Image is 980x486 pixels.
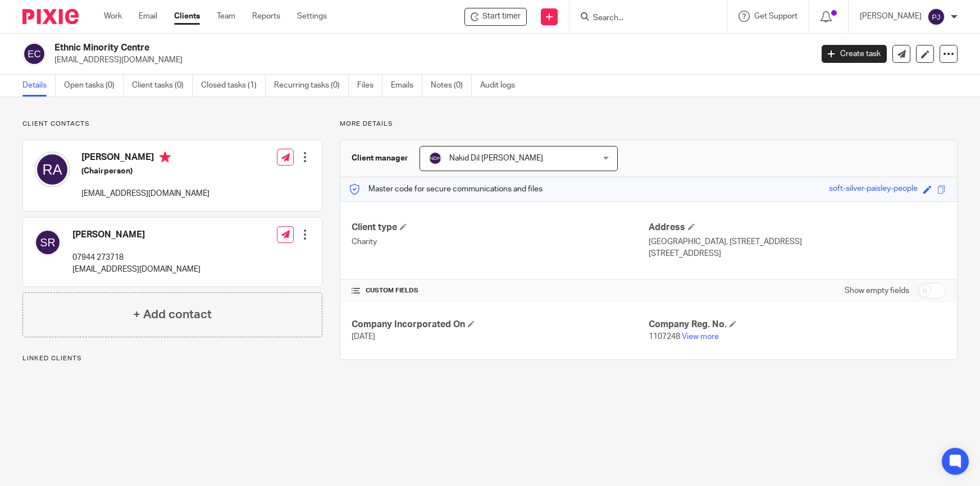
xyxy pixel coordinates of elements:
[132,75,193,97] a: Client tasks (0)
[927,8,945,26] img: svg%3E
[72,252,200,263] p: 07944 273718
[72,264,200,275] p: [EMAIL_ADDRESS][DOMAIN_NAME]
[357,75,382,97] a: Files
[829,183,918,196] div: soft-silver-paisley-people
[297,11,327,22] a: Settings
[174,11,200,22] a: Clients
[649,248,946,259] p: [STREET_ADDRESS]
[649,319,946,331] h4: Company Reg. No.
[754,12,797,20] span: Get Support
[252,11,280,22] a: Reports
[352,222,649,233] h4: Client type
[64,75,124,97] a: Open tasks (0)
[22,9,79,24] img: Pixie
[72,229,200,241] h4: [PERSON_NAME]
[217,11,235,22] a: Team
[81,152,209,166] h4: [PERSON_NAME]
[860,11,922,22] p: [PERSON_NAME]
[81,188,209,199] p: [EMAIL_ADDRESS][DOMAIN_NAME]
[201,75,266,97] a: Closed tasks (1)
[34,229,61,256] img: svg%3E
[431,75,472,97] a: Notes (0)
[592,13,693,24] input: Search
[22,120,322,129] p: Client contacts
[482,11,521,22] span: Start timer
[429,152,442,165] img: svg%3E
[449,154,543,162] span: Nakid Dil [PERSON_NAME]
[340,120,958,129] p: More details
[822,45,887,63] a: Create task
[391,75,422,97] a: Emails
[22,42,46,66] img: svg%3E
[139,11,157,22] a: Email
[352,236,649,247] p: Charity
[649,236,946,247] p: [GEOGRAPHIC_DATA], [STREET_ADDRESS]
[682,333,719,341] a: View more
[54,54,805,66] p: [EMAIL_ADDRESS][DOMAIN_NAME]
[352,333,375,341] span: [DATE]
[480,75,523,97] a: Audit logs
[34,152,70,187] img: svg%3E
[464,8,527,26] div: Ethnic Minority Centre
[845,285,909,296] label: Show empty fields
[133,306,212,323] h4: + Add contact
[22,354,322,363] p: Linked clients
[649,222,946,233] h4: Address
[104,11,122,22] a: Work
[649,333,680,341] span: 1107248
[81,166,209,177] h5: (Chairperson)
[352,319,649,331] h4: Company Incorporated On
[54,42,655,54] h2: Ethnic Minority Centre
[274,75,349,97] a: Recurring tasks (0)
[22,75,56,97] a: Details
[352,153,408,164] h3: Client manager
[159,152,171,163] i: Primary
[352,286,649,295] h4: CUSTOM FIELDS
[349,184,543,195] p: Master code for secure communications and files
